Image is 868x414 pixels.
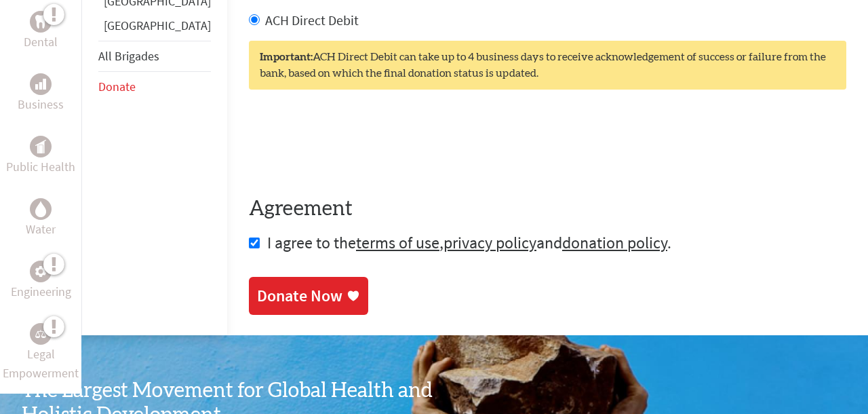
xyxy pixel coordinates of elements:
div: Legal Empowerment [30,323,52,345]
div: ACH Direct Debit can take up to 4 business days to receive acknowledgement of success or failure ... [249,41,846,90]
a: terms of use [356,232,439,253]
img: Engineering [35,266,46,277]
img: Business [35,79,46,90]
p: Business [18,95,64,114]
p: Legal Empowerment [3,345,79,383]
a: Donate [98,79,136,94]
a: BusinessBusiness [18,73,64,114]
strong: Important: [260,52,313,62]
p: Dental [24,33,58,52]
p: Public Health [6,157,75,176]
div: Business [30,73,52,95]
li: Donate [98,72,211,102]
img: Public Health [35,140,46,153]
label: ACH Direct Debit [265,12,359,29]
a: [GEOGRAPHIC_DATA] [104,18,211,33]
h4: Agreement [249,197,846,221]
a: WaterWater [26,198,56,239]
div: Water [30,198,52,220]
img: Water [35,202,46,217]
li: Panama [98,16,211,41]
a: EngineeringEngineering [11,261,71,301]
div: Public Health [30,136,52,157]
div: Dental [30,11,52,33]
img: Dental [35,16,46,29]
a: DentalDental [24,11,58,52]
div: Donate Now [257,285,342,307]
p: Engineering [11,282,71,301]
a: donation policy [562,232,667,253]
p: Water [26,220,56,239]
a: Donate Now [249,277,368,315]
span: I agree to the , and . [267,232,671,253]
a: Legal EmpowermentLegal Empowerment [3,323,79,383]
a: Public HealthPublic Health [6,136,75,176]
iframe: reCAPTCHA [249,117,455,170]
img: Legal Empowerment [35,330,46,338]
div: Engineering [30,261,52,282]
a: privacy policy [443,232,536,253]
li: All Brigades [98,41,211,72]
a: All Brigades [98,48,159,64]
